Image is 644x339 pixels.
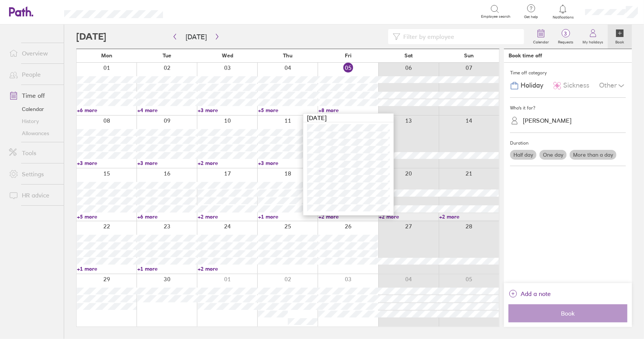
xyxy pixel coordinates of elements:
[578,25,608,49] a: My holidays
[611,38,629,45] label: Book
[578,38,608,45] label: My holidays
[3,115,64,127] a: History
[570,150,616,160] label: More than a day
[3,46,64,61] a: Overview
[529,25,553,49] a: Calendar
[553,31,578,37] span: 3
[258,160,318,166] a: +3 more
[137,160,197,166] a: +3 more
[3,88,64,103] a: Time off
[509,288,551,300] button: Add a note
[77,160,137,166] a: +3 more
[180,31,213,43] button: [DATE]
[379,213,438,220] a: +2 more
[404,52,413,59] span: Sat
[198,107,257,114] a: +3 more
[318,213,378,220] a: +2 more
[510,102,626,114] div: Who's it for?
[3,145,64,160] a: Tools
[510,67,626,79] div: Time off category
[198,160,257,166] a: +2 more
[509,52,542,59] div: Book time off
[77,107,137,114] a: +6 more
[551,4,575,20] a: Notifications
[3,103,64,115] a: Calendar
[3,67,64,82] a: People
[198,265,257,272] a: +2 more
[163,52,171,59] span: Tue
[599,79,626,93] div: Other
[553,38,578,45] label: Requests
[3,166,64,182] a: Settings
[303,114,393,122] div: [DATE]
[509,304,627,322] button: Book
[222,52,233,59] span: Wed
[400,29,520,44] input: Filter by employee
[258,107,318,114] a: +5 more
[318,107,378,114] a: +8 more
[77,265,137,272] a: +1 more
[551,15,575,20] span: Notifications
[523,117,572,124] div: [PERSON_NAME]
[519,15,543,19] span: Get help
[77,213,137,220] a: +5 more
[481,14,510,19] span: Employee search
[3,188,64,203] a: HR advice
[514,310,622,317] span: Book
[198,213,257,220] a: +2 more
[529,38,553,45] label: Calendar
[439,213,499,220] a: +2 more
[553,25,578,49] a: 3Requests
[510,137,626,149] div: Duration
[521,288,551,300] span: Add a note
[183,8,203,15] div: Search
[539,150,567,160] label: One day
[563,82,589,89] span: Sickness
[137,213,197,220] a: +6 more
[521,82,543,89] span: Holiday
[464,52,474,59] span: Sun
[283,52,292,59] span: Thu
[137,265,197,272] a: +1 more
[510,150,536,160] label: Half day
[258,213,318,220] a: +1 more
[3,127,64,139] a: Allowances
[608,25,632,49] a: Book
[137,107,197,114] a: +4 more
[345,52,352,59] span: Fri
[101,52,112,59] span: Mon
